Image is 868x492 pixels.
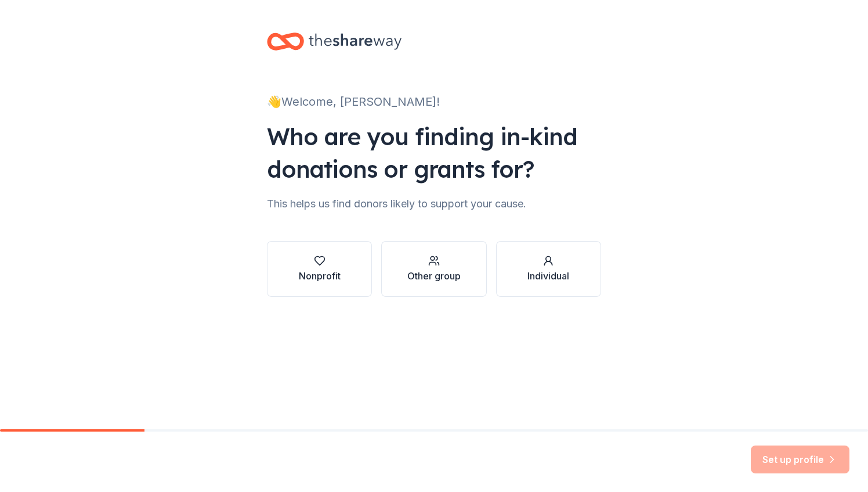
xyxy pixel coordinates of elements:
[267,120,601,185] div: Who are you finding in-kind donations or grants for?
[267,92,601,111] div: 👋 Welcome, [PERSON_NAME]!
[299,269,341,283] div: Nonprofit
[527,269,569,283] div: Individual
[267,241,372,297] button: Nonprofit
[381,241,486,297] button: Other group
[267,195,601,213] div: This helps us find donors likely to support your cause.
[407,269,461,283] div: Other group
[496,241,601,297] button: Individual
